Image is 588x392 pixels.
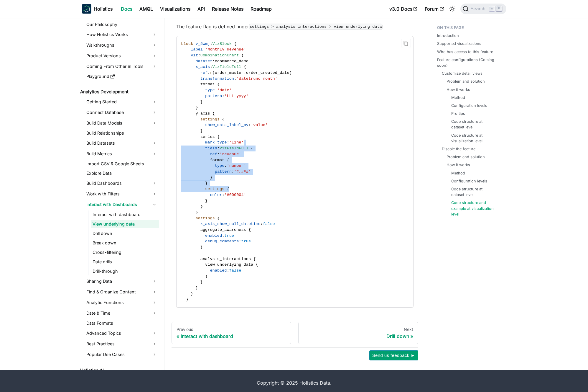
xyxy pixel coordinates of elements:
span: Search [469,6,489,12]
span: : [217,152,220,156]
span: { [241,53,244,58]
span: dataset [195,59,212,63]
span: } [195,105,198,110]
a: Code structure at dataset level [451,186,496,197]
span: block [181,42,193,46]
div: Previous [177,327,286,332]
a: Break down [91,239,159,247]
span: { [222,117,224,122]
span: color [210,193,222,197]
a: Connect Database [85,108,159,117]
a: Date & Time [85,308,159,318]
a: Build Metrics [85,149,159,159]
span: { [227,158,229,162]
span: { [244,65,246,69]
span: enabled [210,268,227,273]
span: } [205,274,207,279]
span: type [205,88,215,92]
span: x_axis [195,65,210,69]
span: 'value' [251,123,268,127]
span: : [222,94,224,98]
span: format [200,82,215,86]
a: Coming From Other BI Tools [85,62,159,71]
a: Product Versions [85,51,159,61]
span: y_axis [195,111,210,116]
span: } [200,204,203,209]
span: : [224,164,227,168]
span: Send us feedback ► [372,352,415,359]
span: false [229,268,241,273]
span: } [200,129,203,133]
span: : [213,59,215,63]
kbd: K [496,6,502,11]
a: Date drills [91,258,159,266]
span: ) [289,71,292,75]
a: Analytics Development [78,88,159,96]
a: View underlying data [91,220,159,228]
span: v_5wmj [195,42,210,46]
span: { [217,135,220,139]
a: NextDrill down [298,322,418,344]
span: : [207,71,210,75]
span: true [224,233,234,238]
a: Roadmap [247,4,275,14]
span: pattern [215,169,232,174]
a: Data Formats [85,319,159,327]
span: } [191,292,193,296]
a: Import CSV & Google Sheets [85,160,159,168]
span: : [215,88,217,92]
span: 'number' [227,164,246,168]
span: : [232,169,234,174]
span: { [213,111,215,116]
span: } [205,181,207,185]
a: v3.0 Docs [386,4,421,14]
a: Work with Filters [85,189,159,199]
a: Code structure at visualization level [451,133,496,144]
a: PreviousInteract with dashboard [172,322,291,344]
span: 'LLL yyyy' [224,94,248,98]
a: Problem and solution [447,79,485,84]
span: : [210,42,212,46]
span: : [234,76,236,81]
a: How it works [447,162,470,168]
span: : [210,65,212,69]
span: : [217,146,220,151]
a: Best Practices [85,339,159,349]
span: transformation [200,76,234,81]
span: aggregate_awareness [200,228,246,232]
a: Drill down [91,229,159,238]
span: ( [213,71,215,75]
a: Build Data Models [85,118,159,128]
span: false [263,222,275,226]
span: field [205,146,217,151]
span: } [195,210,198,215]
a: Build Datasets [85,138,159,148]
span: } [195,286,198,290]
a: Advanced Topics [85,329,159,338]
span: 'line' [229,140,244,145]
span: debug_comments [205,239,239,244]
a: Build Relationships [85,129,159,137]
span: '#,###' [234,169,251,174]
a: Cross-filtering [91,248,159,257]
button: Send us feedback ► [369,350,418,360]
span: true [241,239,251,244]
a: API [194,4,208,14]
span: series [200,135,215,139]
span: { [234,42,236,46]
a: Popular Use Cases [85,350,159,359]
a: Interact with dashboard [91,210,159,219]
a: Release Notes [208,4,247,14]
span: { [256,262,258,267]
kbd: ⌘ [489,6,495,12]
span: order_master [215,71,244,75]
a: Method [451,170,465,176]
button: Switch between dark and light mode (currently light mode) [447,4,457,14]
a: Build Dashboards [85,179,159,188]
a: Interact with Dashboards [85,200,159,209]
span: } [200,280,203,284]
a: Supported visualizations [437,41,481,46]
a: Walkthroughs [85,40,159,50]
a: Visualizations [157,4,194,14]
p: The feature flag is defined under [176,23,414,30]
